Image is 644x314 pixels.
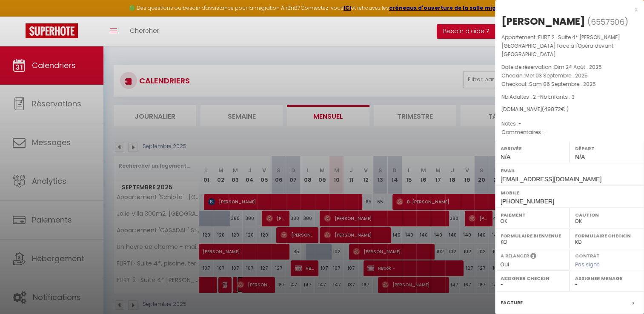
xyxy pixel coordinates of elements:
[591,17,624,27] span: 6557506
[501,231,564,240] label: Formulaire Bienvenue
[501,298,523,307] label: Facture
[501,80,638,88] p: Checkout :
[529,80,596,88] span: Sam 06 Septembre . 2025
[501,211,564,219] label: Paiement
[501,106,638,114] div: [DOMAIN_NAME]
[501,33,638,59] p: Appartement :
[501,93,575,100] span: Nb Adultes : 2 -
[575,144,638,153] label: Départ
[501,128,638,137] p: Commentaires :
[7,3,32,29] button: Ouvrir le widget de chat LiveChat
[530,252,536,262] i: Sélectionner OUI si vous souhaiter envoyer les séquences de messages post-checkout
[540,93,575,100] span: Nb Enfants : 3
[501,63,638,71] p: Date de réservation :
[544,128,547,136] span: -
[518,120,521,127] span: -
[501,166,638,175] label: Email
[501,198,554,205] span: [PHONE_NUMBER]
[501,120,638,128] p: Notes :
[495,4,638,14] div: x
[501,144,564,153] label: Arrivée
[575,154,585,160] span: N/A
[575,274,638,283] label: Assigner Menage
[501,176,601,183] span: [EMAIL_ADDRESS][DOMAIN_NAME]
[501,154,510,160] span: N/A
[554,63,602,71] span: Dim 24 Août . 2025
[575,211,638,219] label: Caution
[501,34,620,58] span: FLIRT 2 · Suite 4* [PERSON_NAME][GEOGRAPHIC_DATA] face à l'Opéra devant [GEOGRAPHIC_DATA]
[501,14,585,28] div: [PERSON_NAME]
[575,231,638,240] label: Formulaire Checkin
[575,261,600,268] span: Pas signé
[542,106,569,113] span: ( € )
[501,252,529,260] label: A relancer
[587,16,628,28] span: ( )
[544,106,561,113] span: 498.72
[501,188,638,197] label: Mobile
[501,71,638,80] p: Checkin :
[575,252,600,258] label: Contrat
[525,72,588,79] span: Mer 03 Septembre . 2025
[501,274,564,283] label: Assigner Checkin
